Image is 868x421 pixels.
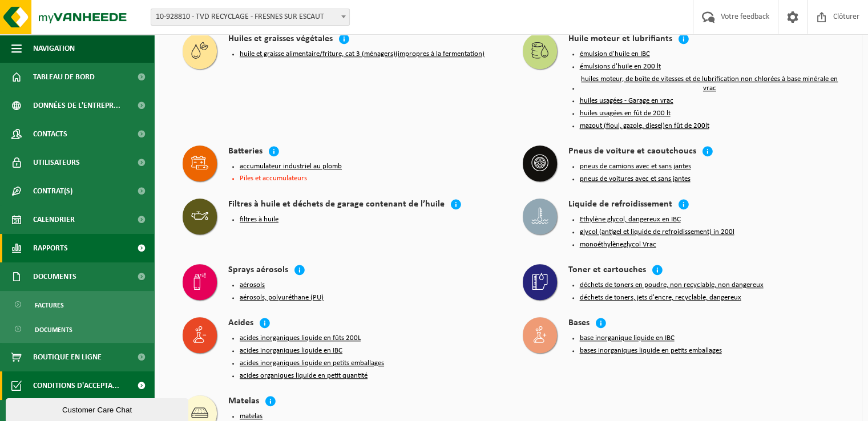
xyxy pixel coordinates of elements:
[33,205,75,234] span: Calendrier
[228,395,259,408] h4: Matelas
[580,215,681,224] button: Ethylène glycol, dangereux en IBC
[33,120,67,148] span: Contacts
[151,9,350,26] span: 10-928810 - TVD RECYCLAGE - FRESNES SUR ESCAUT
[240,175,500,182] li: Piles et accumulateurs
[240,215,278,224] button: filtres à huile
[580,162,691,171] button: pneus de camions avec et sans jantes
[33,343,102,371] span: Boutique en ligne
[580,281,764,290] button: déchets de toners en poudre, non recyclable, non dangereux
[33,371,119,400] span: Conditions d'accepta...
[240,371,368,380] button: acides organiques liquide en petit quantité
[35,294,64,316] span: Factures
[33,262,76,291] span: Documents
[580,228,734,237] button: glycol (antigel et liquide de refroidissement) in 200l
[33,34,75,63] span: Navigation
[240,412,263,421] button: matelas
[580,62,661,71] button: émulsions d'huile en 200 lt
[568,264,646,277] h4: Toner et cartouches
[568,33,672,46] h4: Huile moteur et lubrifiants
[228,145,263,159] h4: Batteries
[33,91,120,120] span: Données de l'entrepr...
[240,162,342,171] button: accumulateur industriel au plomb
[580,122,709,131] button: mazout (fioul, gazole, diesel)en fût de 200lt
[580,175,691,184] button: pneus de voitures avec et sans jantes
[228,264,288,277] h4: Sprays aérosols
[580,293,741,302] button: déchets de toners, jets d'encre, recyclable, dangereux
[568,199,672,212] h4: Liquide de refroidissement
[151,9,349,25] span: 10-928810 - TVD RECYCLAGE - FRESNES SUR ESCAUT
[3,318,151,340] a: Documents
[35,319,72,341] span: Documents
[240,334,361,343] button: acides inorganiques liquide en fûts 200L
[580,240,656,249] button: monoéthylèneglycol Vrac
[228,199,445,212] h4: Filtres à huile et déchets de garage contenant de l’huile
[33,63,95,91] span: Tableau de bord
[240,346,342,355] button: acides inorganiques liquide en IBC
[240,50,485,59] button: huile et graisse alimentaire/friture, cat 3 (ménagers)(impropres à la fermentation)
[240,359,384,368] button: acides inorganiques liquide en petits emballages
[568,145,696,159] h4: Pneus de voiture et caoutchoucs
[580,334,675,343] button: base inorganique liquide en IBC
[580,50,650,59] button: émulsion d'huile en IBC
[568,317,590,330] h4: Bases
[580,109,671,118] button: huiles usagées en fût de 200 lt
[3,294,151,315] a: Factures
[6,396,191,421] iframe: chat widget
[240,293,324,302] button: aérosols, polyuréthane (PU)
[228,317,253,330] h4: Acides
[33,148,80,177] span: Utilisateurs
[240,281,265,290] button: aérosols
[33,234,68,262] span: Rapports
[580,96,673,106] button: huiles usagées - Garage en vrac
[33,177,72,205] span: Contrat(s)
[580,75,840,93] button: huiles moteur, de boîte de vitesses et de lubrification non chlorées à base minérale en vrac
[580,346,722,355] button: bases inorganiques liquide en petits emballages
[228,33,333,46] h4: Huiles et graisses végétales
